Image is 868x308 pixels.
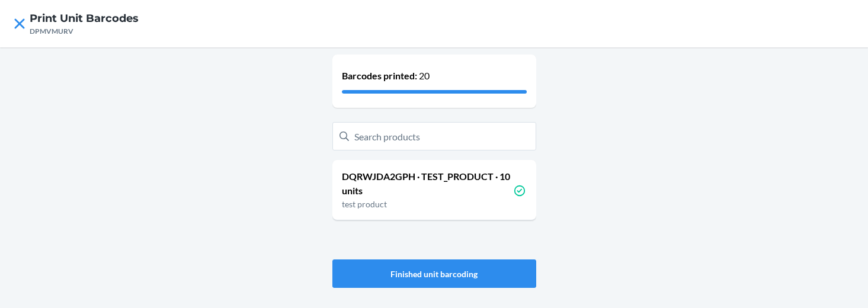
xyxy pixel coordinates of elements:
span: 20 [419,70,430,81]
div: DPMVMURV [30,26,139,37]
p: Barcodes printed: [342,69,527,83]
p: DQRWJDA2GPH · TEST_PRODUCT · 10 units [342,169,513,198]
button: Finished unit barcoding [332,259,536,288]
h4: Print Unit Barcodes [30,11,139,26]
input: Search products [332,122,536,150]
p: test product [342,198,513,210]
